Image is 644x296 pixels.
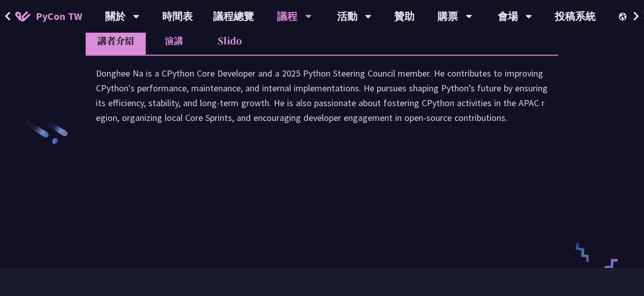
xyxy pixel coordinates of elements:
li: Slido [202,27,258,55]
div: Donghee Na is a CPython Core Developer and a 2025 Python Steering Council member. He contributes ... [96,66,548,135]
span: PyCon TW [36,9,82,24]
li: 演講 [146,27,202,55]
img: Home icon of PyCon TW 2025 [15,11,31,21]
img: Locale Icon [619,13,629,20]
li: 講者介紹 [86,27,146,55]
a: PyCon TW [5,4,92,29]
